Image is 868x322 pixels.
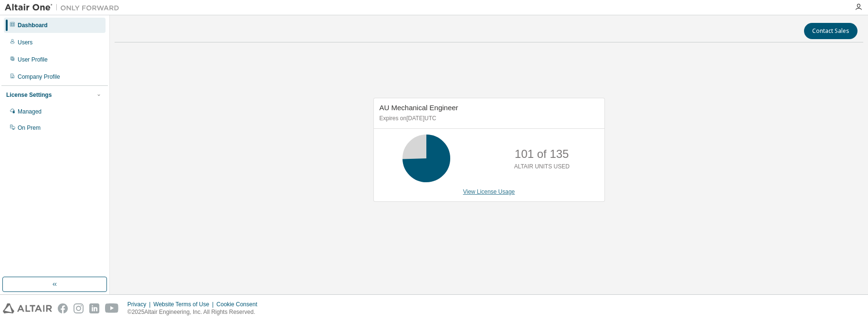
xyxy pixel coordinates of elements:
p: Expires on [DATE] UTC [380,114,596,123]
button: Contact Sales [804,23,857,39]
img: altair_logo.svg [3,303,52,313]
div: Dashboard [18,21,48,29]
p: ALTAIR UNITS USED [514,163,570,171]
div: User Profile [18,56,48,63]
div: Website Terms of Use [153,301,216,308]
span: AU Mechanical Engineer [380,104,458,112]
img: youtube.svg [105,303,119,313]
div: On Prem [18,124,41,132]
img: instagram.svg [74,303,84,313]
img: linkedin.svg [89,303,99,313]
img: facebook.svg [58,303,68,313]
p: 101 of 135 [515,146,569,162]
div: Users [18,39,32,46]
div: License Settings [6,91,52,99]
div: Managed [18,108,42,115]
img: Altair One [5,3,124,12]
p: © 2025 Altair Engineering, Inc. All Rights Reserved. [127,308,263,316]
div: Cookie Consent [216,301,263,308]
a: View License Usage [463,188,515,195]
div: Company Profile [18,73,60,81]
div: Privacy [127,301,153,308]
